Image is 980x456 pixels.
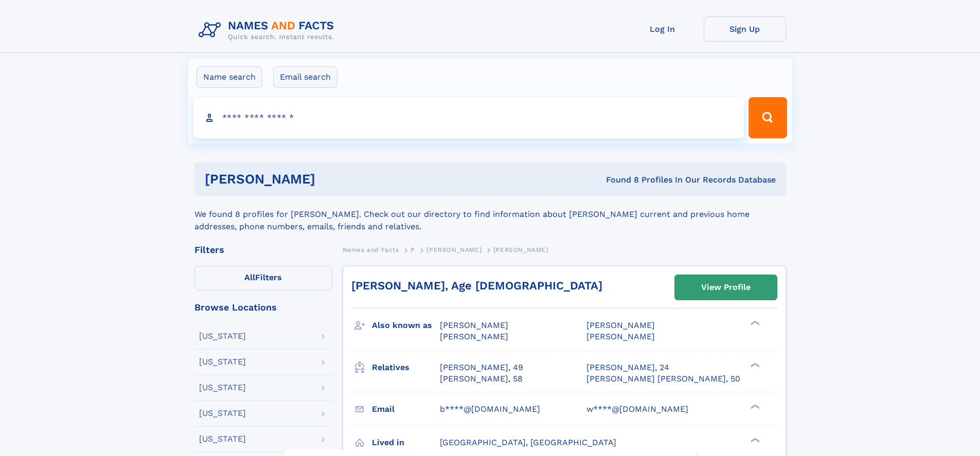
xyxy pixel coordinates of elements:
h3: Also known as [372,317,440,334]
a: Sign Up [704,16,786,42]
span: [GEOGRAPHIC_DATA], [GEOGRAPHIC_DATA] [440,437,616,447]
a: [PERSON_NAME], 49 [440,362,523,373]
div: [US_STATE] [199,384,246,392]
div: ❯ [748,436,760,443]
span: [PERSON_NAME] [586,332,655,341]
label: Email search [273,66,337,88]
span: [PERSON_NAME] [426,246,482,253]
div: [US_STATE] [199,435,246,443]
h1: [PERSON_NAME] [205,173,461,186]
div: View Profile [701,276,751,299]
span: All [244,272,255,282]
h3: Relatives [372,359,440,376]
a: [PERSON_NAME] [PERSON_NAME], 50 [586,373,740,385]
div: We found 8 profiles for [PERSON_NAME]. Check out our directory to find information about [PERSON_... [194,196,786,233]
div: [US_STATE] [199,409,246,417]
label: Name search [197,66,262,88]
a: P [411,243,415,256]
span: [PERSON_NAME] [493,246,548,253]
a: View Profile [675,275,777,300]
a: Names and Facts [343,243,399,256]
div: [US_STATE] [199,332,246,340]
div: ❯ [748,403,760,410]
h3: Email [372,400,440,418]
div: ❯ [748,361,760,368]
a: [PERSON_NAME], 24 [586,362,669,373]
span: [PERSON_NAME] [586,320,655,330]
button: Search Button [749,97,787,138]
label: Filters [194,266,332,290]
div: [US_STATE] [199,358,246,366]
div: Filters [194,245,332,254]
a: Log In [621,16,704,42]
h3: Lived in [372,434,440,451]
div: Browse Locations [194,303,332,312]
a: [PERSON_NAME] [426,243,482,256]
a: [PERSON_NAME], Age [DEMOGRAPHIC_DATA] [351,279,602,292]
span: P [411,246,415,253]
a: [PERSON_NAME], 58 [440,373,523,385]
input: search input [193,97,744,138]
span: [PERSON_NAME] [440,320,508,330]
span: [PERSON_NAME] [440,332,508,341]
div: Found 8 Profiles In Our Records Database [460,174,776,186]
img: Logo Names and Facts [194,16,343,44]
div: ❯ [748,320,760,326]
